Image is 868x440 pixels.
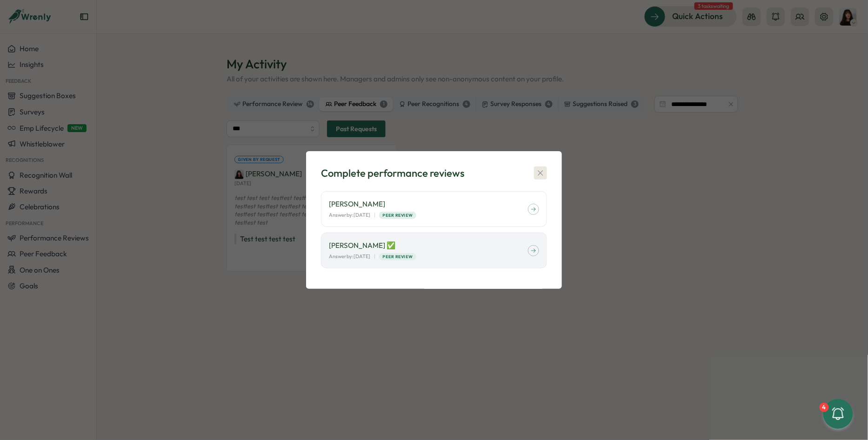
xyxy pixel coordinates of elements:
button: 4 [823,399,853,429]
p: | [374,211,375,219]
span: Peer Review [383,253,413,260]
p: | [374,253,375,260]
div: Complete performance reviews [321,166,464,180]
p: Answer by: [DATE] [329,211,370,219]
span: Peer Review [383,212,413,219]
a: [PERSON_NAME] ✅Answerby:[DATE]|Peer Review [321,233,547,268]
p: [PERSON_NAME] ✅ [329,240,528,251]
div: 4 [820,403,829,412]
p: Answer by: [DATE] [329,253,370,260]
a: [PERSON_NAME] Answerby:[DATE]|Peer Review [321,191,547,227]
p: [PERSON_NAME] [329,199,528,209]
